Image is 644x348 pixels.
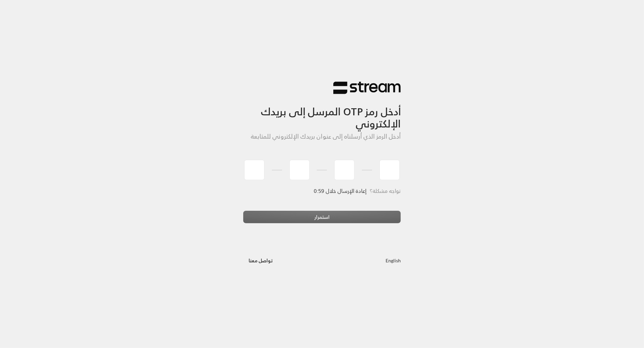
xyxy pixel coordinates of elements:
[243,94,401,130] h3: أدخل رمز OTP المرسل إلى بريدك الإلكتروني
[386,254,401,266] a: English
[243,133,401,140] h5: أدخل الرمز الذي أرسلناه إلى عنوان بريدك الإلكتروني للمتابعة
[370,186,401,196] span: تواجه مشكلة؟
[243,256,279,265] a: تواصل معنا
[243,254,279,266] button: تواصل معنا
[333,81,401,94] img: Stream Logo
[314,186,367,196] span: إعادة الإرسال خلال 0:59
